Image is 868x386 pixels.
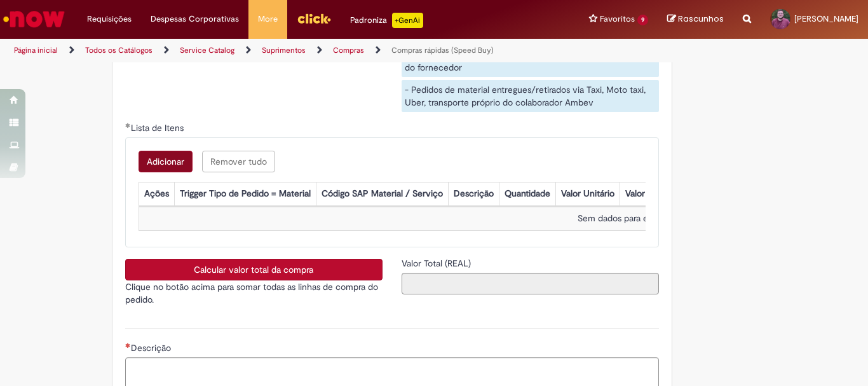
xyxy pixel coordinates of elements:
a: Service Catalog [180,45,234,55]
label: Somente leitura - Valor Total (REAL) [402,257,473,270]
th: Descrição [448,183,499,206]
span: [PERSON_NAME] [794,13,858,24]
span: Necessários [125,343,131,348]
th: Trigger Tipo de Pedido = Material [174,183,316,206]
p: +GenAi [392,13,423,28]
span: Despesas Corporativas [151,13,239,25]
a: Compras rápidas (Speed Buy) [391,45,494,55]
th: Quantidade [499,183,555,206]
a: Rascunhos [667,13,724,25]
th: Código SAP Material / Serviço [316,183,448,206]
a: Página inicial [14,45,58,55]
th: Ações [139,183,174,206]
button: Calcular valor total da compra [125,259,383,280]
div: Padroniza [350,13,423,28]
th: Valor Unitário [555,183,620,206]
a: Suprimentos [262,45,306,55]
span: Somente leitura - Valor Total (REAL) [402,258,473,269]
span: Rascunhos [678,13,724,25]
span: Lista de Itens [131,122,186,134]
div: - Pedidos de material entregues/retirados via Taxi, Moto taxi, Uber, transporte próprio do colabo... [402,80,659,112]
input: Valor Total (REAL) [402,273,659,294]
ul: Trilhas de página [10,39,569,62]
p: Clique no botão acima para somar todas as linhas de compra do pedido. [125,280,383,306]
th: Valor Total Moeda [620,183,701,206]
button: Adicionar uma linha para Lista de Itens [139,151,193,172]
img: ServiceNow [1,6,67,32]
span: Favoritos [600,13,635,25]
span: Descrição [131,342,173,354]
span: More [258,13,278,25]
span: 9 [637,15,648,25]
img: click_logo_yellow_360x200.png [297,9,331,28]
span: Obrigatório Preenchido [125,123,131,128]
span: Requisições [87,13,132,25]
a: Compras [333,45,364,55]
a: Todos os Catálogos [85,45,153,55]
